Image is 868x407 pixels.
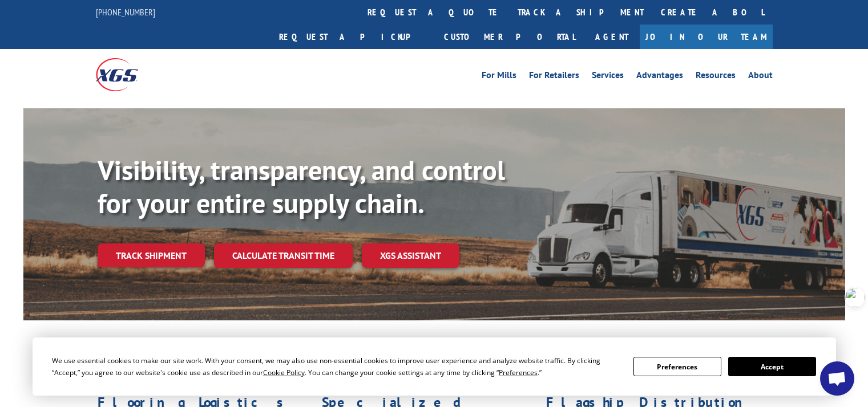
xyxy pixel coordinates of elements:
a: Request a pickup [271,25,435,49]
span: Cookie Policy [263,368,305,377]
div: Open chat [820,361,854,396]
button: Preferences [633,357,721,376]
button: Accept [728,357,816,376]
a: For Retailers [529,71,579,83]
a: [PHONE_NUMBER] [96,6,155,18]
a: Track shipment [98,243,205,267]
span: Preferences [499,368,538,377]
a: Calculate transit time [214,243,353,268]
a: Advantages [636,71,683,83]
b: Visibility, transparency, and control for your entire supply chain. [98,152,505,221]
a: Join Our Team [640,25,773,49]
a: Services [592,71,624,83]
a: Agent [584,25,640,49]
a: For Mills [482,71,516,83]
a: About [748,71,773,83]
a: XGS ASSISTANT [362,243,459,268]
a: Customer Portal [435,25,584,49]
div: We use essential cookies to make our site work. With your consent, we may also use non-essential ... [52,355,620,378]
a: Resources [696,71,736,83]
div: Cookie Consent Prompt [33,337,836,396]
